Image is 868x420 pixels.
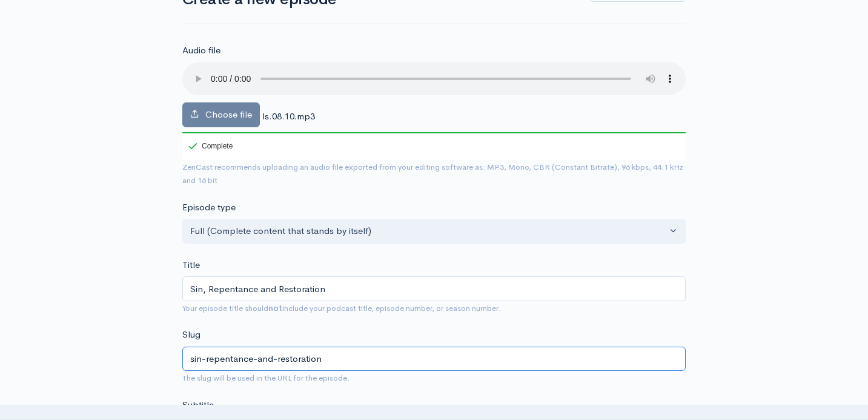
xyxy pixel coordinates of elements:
small: ZenCast recommends uploading an audio file exported from your editing software as: MP3, Mono, CBR... [182,162,683,186]
div: 100% [182,132,686,133]
div: Full (Complete content that stands by itself) [190,224,667,238]
label: Slug [182,328,200,342]
small: The slug will be used in the URL for the episode. [182,373,350,383]
label: Episode type [182,201,236,215]
label: Title [182,258,200,272]
div: Complete [188,142,233,150]
input: What is the episode's title? [182,276,686,301]
input: title-of-episode [182,347,686,372]
span: Choose file [205,108,252,120]
small: Your episode title should include your podcast title, episode number, or season number. [182,303,501,313]
span: ls.08.10.mp3 [262,110,315,122]
div: Complete [182,132,235,160]
label: Audio file [182,44,220,58]
button: Full (Complete content that stands by itself) [182,219,686,244]
label: Subtitle [182,398,214,412]
strong: not [268,303,282,313]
